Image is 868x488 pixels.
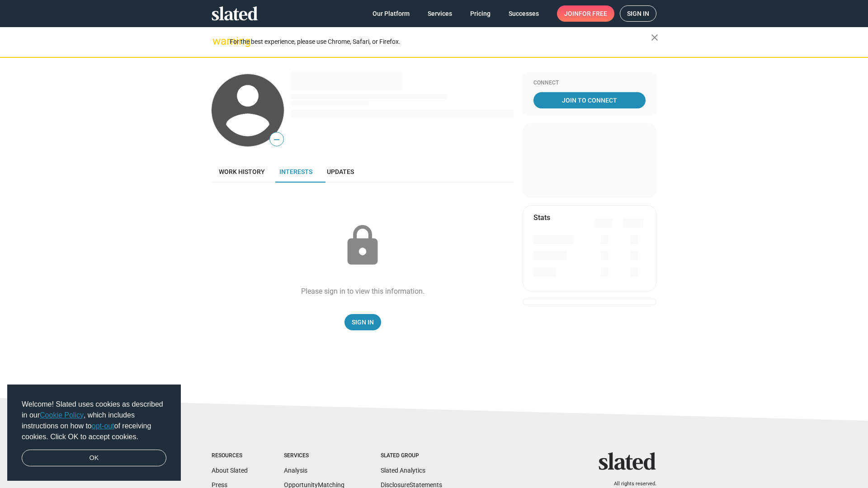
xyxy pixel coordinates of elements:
a: Cookie Policy [40,411,84,419]
span: Services [428,5,452,22]
div: Services [284,452,344,460]
a: Updates [320,161,361,183]
a: Join To Connect [533,92,646,108]
a: Analysis [284,467,307,474]
span: Sign In [352,314,374,330]
span: — [270,134,283,145]
a: About Slated [212,467,248,474]
a: Services [420,5,459,22]
a: opt-out [92,422,114,430]
a: Our Platform [365,5,417,22]
span: for free [579,5,607,22]
div: Connect [533,80,646,87]
div: Slated Group [381,452,442,460]
a: Pricing [463,5,498,22]
span: Join To Connect [535,92,644,108]
span: Our Platform [373,5,410,22]
a: dismiss cookie message [22,450,166,467]
span: Updates [327,168,354,175]
span: Interests [279,168,312,175]
div: Please sign in to view this information. [301,286,425,296]
a: Joinfor free [557,5,614,22]
div: Resources [212,452,248,460]
a: Sign in [620,5,656,22]
div: For the best experience, please use Chrome, Safari, or Firefox. [230,36,651,48]
span: Work history [219,168,265,175]
span: Sign in [627,6,649,21]
a: Successes [501,5,546,22]
span: Successes [509,5,539,22]
a: Interests [272,161,320,183]
div: cookieconsent [7,385,181,481]
mat-icon: close [649,32,660,43]
mat-card-title: Stats [533,213,550,222]
a: Sign In [344,314,381,330]
span: Join [564,5,607,22]
mat-icon: lock [340,223,385,268]
span: Welcome! Slated uses cookies as described in our , which includes instructions on how to of recei... [22,399,166,442]
a: Slated Analytics [381,467,425,474]
mat-icon: warning [212,36,223,47]
a: Work history [212,161,272,183]
span: Pricing [470,5,491,22]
